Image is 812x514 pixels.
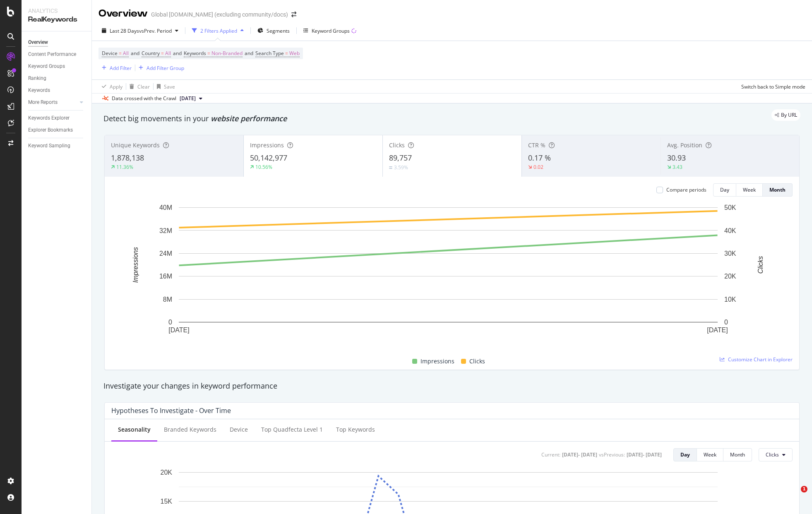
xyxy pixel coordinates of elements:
[255,50,284,57] span: Search Type
[118,425,151,434] div: Seasonality
[469,356,485,366] span: Clicks
[28,86,50,95] div: Keywords
[28,62,86,71] a: Keyword Groups
[154,80,175,93] button: Save
[147,65,184,72] div: Add Filter Group
[28,74,46,83] div: Ranking
[757,256,764,274] text: Clicks
[528,141,545,149] span: CTR %
[159,204,172,211] text: 40M
[98,7,148,21] div: Overview
[28,126,73,135] div: Explorer Bookmarks
[135,63,184,73] button: Add Filter Group
[697,448,723,461] button: Week
[164,425,216,434] div: Branded Keywords
[173,50,182,57] span: and
[137,83,150,90] div: Clear
[230,425,248,434] div: Device
[389,166,392,169] img: Equal
[300,24,360,37] button: Keyword Groups
[250,141,284,149] span: Impressions
[28,114,86,122] a: Keywords Explorer
[111,203,785,347] svg: A chart.
[724,319,728,326] text: 0
[28,114,70,122] div: Keywords Explorer
[743,186,756,193] div: Week
[763,183,793,197] button: Month
[420,356,454,366] span: Impressions
[667,153,686,163] span: 30.93
[627,451,662,458] div: [DATE] - [DATE]
[720,356,793,363] a: Customize Chart in Explorer
[769,186,786,193] div: Month
[541,451,560,458] div: Current:
[28,7,85,15] div: Analytics
[245,50,253,57] span: and
[168,327,189,334] text: [DATE]
[168,319,172,326] text: 0
[394,164,408,171] div: 3.59%
[666,186,706,193] div: Compare periods
[180,95,196,102] span: 2025 Aug. 15th
[801,486,807,492] span: 1
[741,83,805,90] div: Switch back to Simple mode
[704,451,716,458] div: Week
[730,451,745,458] div: Month
[28,15,85,24] div: RealKeywords
[28,98,77,107] a: More Reports
[98,80,123,93] button: Apply
[533,163,543,171] div: 0.02
[724,273,736,280] text: 20K
[784,486,804,506] iframe: Intercom live chat
[189,24,247,37] button: 2 Filters Applied
[151,10,288,19] div: Global [DOMAIN_NAME] (excluding community/docs)
[723,448,752,461] button: Month
[707,327,728,334] text: [DATE]
[28,50,86,59] a: Content Performance
[110,83,123,90] div: Apply
[116,163,133,171] div: 11.36%
[165,48,171,59] span: All
[98,63,132,73] button: Add Filter
[759,448,793,461] button: Clicks
[184,50,206,57] span: Keywords
[159,227,172,234] text: 32M
[720,186,729,193] div: Day
[163,296,172,303] text: 8M
[111,406,231,415] div: Hypotheses to Investigate - Over Time
[724,204,736,211] text: 50K
[312,27,350,34] div: Keyword Groups
[161,50,164,57] span: =
[28,62,65,71] div: Keyword Groups
[680,451,690,458] div: Day
[562,451,597,458] div: [DATE] - [DATE]
[103,381,800,392] div: Investigate your changes in keyword performance
[139,27,172,34] span: vs Prev. Period
[667,141,702,149] span: Avg. Position
[28,142,86,150] a: Keyword Sampling
[724,227,736,234] text: 40K
[724,296,736,303] text: 10K
[255,163,272,171] div: 10.56%
[736,183,763,197] button: Week
[289,48,300,59] span: Web
[28,38,86,47] a: Overview
[28,126,86,135] a: Explorer Bookmarks
[28,50,76,59] div: Content Performance
[161,498,173,505] text: 15K
[738,80,805,93] button: Switch back to Simple mode
[254,24,293,37] button: Segments
[336,425,375,434] div: Top Keywords
[119,50,122,57] span: =
[176,94,206,103] button: [DATE]
[132,247,139,283] text: Impressions
[98,24,182,37] button: Last 28 DaysvsPrev. Period
[766,451,779,458] span: Clicks
[28,86,86,95] a: Keywords
[771,109,800,121] div: legacy label
[389,141,405,149] span: Clicks
[673,448,697,461] button: Day
[28,74,86,83] a: Ranking
[724,250,736,257] text: 30K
